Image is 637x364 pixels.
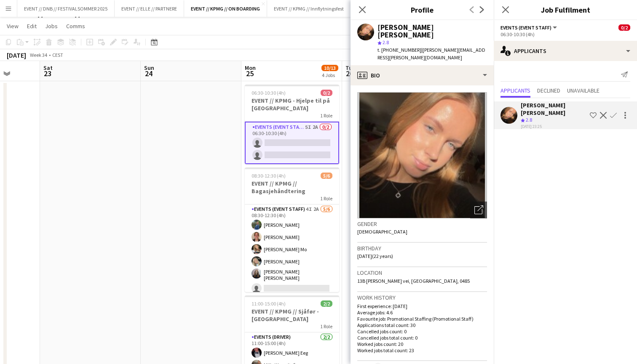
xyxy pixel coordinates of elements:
h3: Work history [357,294,487,301]
span: Mon [245,64,256,72]
span: Week 34 [28,52,49,58]
button: EVENT // ELLE // PARTNERE [115,0,184,17]
img: Crew avatar or photo [357,92,487,218]
span: Comms [66,22,85,30]
p: Worked jobs count: 20 [357,341,487,347]
h3: Location [357,269,487,276]
span: 11:00-15:00 (4h) [252,300,286,307]
span: [DATE] (22 years) [357,253,393,259]
h3: Gender [357,220,487,228]
div: 06:30-10:30 (4h) [500,31,630,37]
span: 06:30-10:30 (4h) [252,90,286,96]
span: t. [PHONE_NUMBER] [377,47,421,53]
button: EVENT // KPMG // Innflytningsfest [267,0,351,17]
span: 2.8 [383,39,389,45]
p: First experience: [DATE] [357,303,487,309]
span: Declined [537,88,560,93]
div: CEST [52,52,63,58]
div: Bio [351,65,494,85]
button: Events (Event Staff) [500,24,558,31]
app-job-card: 08:30-12:30 (4h)5/6EVENT // KPMG // Bagasjehåndtering1 RoleEvents (Event Staff)4I2A5/608:30-12:30... [245,167,339,292]
div: Applicants [494,41,637,61]
span: 24 [143,69,154,78]
a: View [3,21,22,32]
p: Applications total count: 30 [357,322,487,328]
span: [DEMOGRAPHIC_DATA] [357,228,407,235]
a: Edit [24,21,40,32]
span: Applicants [500,88,530,93]
span: Sun [144,64,154,72]
span: Unavailable [567,88,600,93]
app-job-card: 06:30-10:30 (4h)0/2EVENT // KPMG - Hjelpe til på [GEOGRAPHIC_DATA]1 RoleEvents (Event Staff)5I2A0... [245,85,339,164]
a: Comms [63,21,88,32]
span: 10/13 [321,65,338,71]
h3: EVENT // KPMG // Sjåfør - [GEOGRAPHIC_DATA] [245,308,339,323]
button: EVENT // DNB // FESTIVALSOMMER 2025 [17,0,115,17]
span: 0/2 [321,90,332,96]
div: [PERSON_NAME] [PERSON_NAME] [521,101,586,117]
span: Sat [43,64,53,72]
p: Cancelled jobs count: 0 [357,328,487,335]
p: Cancelled jobs total count: 0 [357,335,487,341]
p: Average jobs: 4.6 [357,309,487,316]
span: Events (Event Staff) [500,24,551,31]
span: 2/2 [321,300,332,307]
button: EVENT // KPMG // ON BOARDING [184,0,267,17]
h3: Birthday [357,244,487,252]
app-card-role: Events (Event Staff)5I2A0/206:30-10:30 (4h) [245,122,339,164]
h3: Job Fulfilment [494,4,637,15]
h3: EVENT // KPMG // Bagasjehåndtering [245,180,339,195]
p: Worked jobs total count: 23 [357,347,487,353]
div: [DATE] [7,51,26,59]
span: 26 [344,69,355,78]
div: [DATE] 23:25 [521,124,586,129]
span: 1 Role [320,195,332,202]
span: Edit [27,22,37,30]
span: | [PERSON_NAME][EMAIL_ADDRESS][PERSON_NAME][DOMAIN_NAME] [377,47,485,61]
p: Favourite job: Promotional Staffing (Promotional Staff) [357,316,487,322]
div: 4 Jobs [322,72,338,78]
span: 0/2 [618,24,630,31]
span: 25 [244,69,256,78]
span: 1 Role [320,323,332,329]
app-card-role: Events (Event Staff)4I2A5/608:30-12:30 (4h)[PERSON_NAME][PERSON_NAME][PERSON_NAME] Mo[PERSON_NAME... [245,205,339,297]
h3: Profile [351,4,494,15]
span: 08:30-12:30 (4h) [252,173,286,179]
span: 13B [PERSON_NAME] vei, [GEOGRAPHIC_DATA], 0485 [357,278,470,284]
span: 23 [42,69,53,78]
span: 1 Role [320,112,332,119]
span: 2.8 [526,117,532,123]
span: Jobs [45,22,58,30]
div: Open photos pop-in [470,202,487,218]
a: Jobs [42,21,61,32]
h3: EVENT // KPMG - Hjelpe til på [GEOGRAPHIC_DATA] [245,97,339,112]
span: 5/6 [321,173,332,179]
span: View [7,22,19,30]
div: [PERSON_NAME] [PERSON_NAME] [377,24,487,39]
span: Tue [345,64,355,72]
